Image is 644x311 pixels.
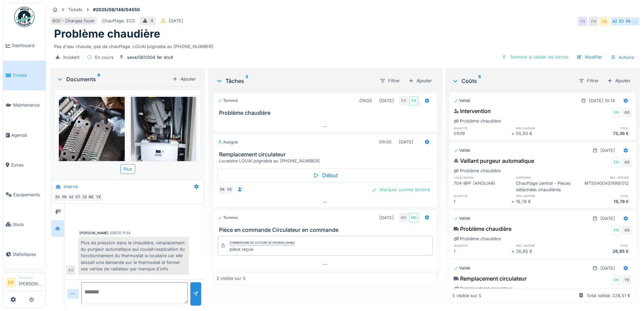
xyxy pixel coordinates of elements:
div: Terminé [218,215,238,221]
div: Documents [57,75,170,83]
h6: quantité [454,194,511,198]
div: EN [53,193,63,202]
div: [DATE] 10:14 [589,97,615,104]
div: Actions [607,52,637,62]
div: EN [611,225,621,235]
div: Locataire LOUAI joignable au [PHONE_NUMBER] [219,158,434,164]
div: Terminé [218,98,238,104]
h6: prix unitaire [516,243,574,248]
div: Modifier [574,52,605,62]
div: AS [622,108,631,117]
div: Ajouter [170,74,198,84]
div: PA [60,193,69,202]
h6: total [574,243,631,248]
div: Incident [63,54,79,61]
h3: Problème chaudière [219,110,434,116]
div: EN [578,17,587,26]
h6: total [574,126,631,130]
div: Pas d'eau chaude, pas de chauffage. LOUAI joignable au [PHONE_NUMBER] [54,41,636,50]
div: Filtrer [377,76,403,86]
div: AS [622,225,631,235]
div: MD [87,193,96,202]
div: seve/061/004 1er droit [127,54,173,61]
div: Ajouter [604,76,633,85]
h6: prix unitaire [516,194,574,198]
div: MT5040043/999/012 [574,180,631,193]
div: 01h00 [359,97,372,104]
div: 55,50 € [516,130,574,137]
a: Tickets [3,61,46,90]
div: 01h30 [379,139,391,145]
div: 1 [454,248,511,254]
div: Validé [454,265,470,271]
div: 26,85 € [516,248,574,254]
div: EN [399,96,408,106]
a: Équipements [3,180,46,209]
div: Problème chaudière [454,236,501,242]
div: [DATE] [600,215,615,222]
div: Validé [454,216,470,221]
li: EN [6,277,16,288]
div: Terminer & valider les tâches [499,52,571,62]
div: Problème chaudière [454,118,501,124]
div: × [511,198,516,205]
span: Statistiques [13,251,43,258]
a: Zones [3,150,46,180]
sup: 6 [97,75,100,83]
sup: 5 [478,77,481,85]
sup: 3 [245,77,248,85]
span: Agenda [11,132,43,138]
div: Début [218,168,432,182]
div: OT [73,193,83,202]
div: Marquer comme terminé [369,185,433,194]
div: EN [589,17,598,26]
div: Validé [454,148,470,153]
div: Problème chaudière [454,225,511,233]
a: Statistiques [3,239,46,269]
div: Ajouter [406,76,434,85]
div: Plus [120,164,135,174]
h6: ref. interne [574,175,631,180]
div: 01h19 [454,130,511,137]
li: [PERSON_NAME] [19,275,43,290]
a: Dashboard [3,31,46,61]
div: EN [611,108,621,117]
div: YE [224,185,234,195]
div: AS [610,17,620,26]
div: Plus de pression dans la chaudière, remplacement du purgeur automatique qui coulait+explication d... [78,237,189,275]
div: Tickets [68,6,82,13]
a: Agenda [3,120,46,150]
div: YE [94,193,103,202]
div: pièce reçue [230,246,295,252]
div: AS [66,265,75,275]
div: Tâches [216,77,374,85]
h6: quantité [454,243,511,248]
div: 16,78 € [574,198,631,205]
strong: #2025/06/146/04550 [90,6,143,13]
h6: prix unitaire [516,126,574,130]
div: 4 [150,18,153,24]
div: Validé [454,98,470,104]
a: EN Manager[PERSON_NAME] [6,275,43,291]
h6: localisation [454,175,511,180]
div: × [511,130,516,137]
a: Stock [3,209,46,239]
div: 5 visible sur 5 [452,292,481,299]
div: AS [622,158,631,167]
div: … [630,17,640,26]
div: Total validé: 228,51 € [587,292,630,299]
div: YE [622,275,631,285]
div: 73,36 € [574,130,631,137]
span: Stock [13,221,43,228]
h1: Problème chaudière [54,27,160,40]
div: EN [611,275,621,285]
span: Équipements [13,192,43,198]
div: Interne [64,183,78,190]
div: CB [80,193,90,202]
div: × [511,248,516,254]
span: Dashboard [12,42,43,49]
h6: catégorie [516,175,574,180]
div: [DATE] [600,147,615,154]
div: Problème chaudière [454,168,501,174]
div: Assigné [218,139,238,145]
